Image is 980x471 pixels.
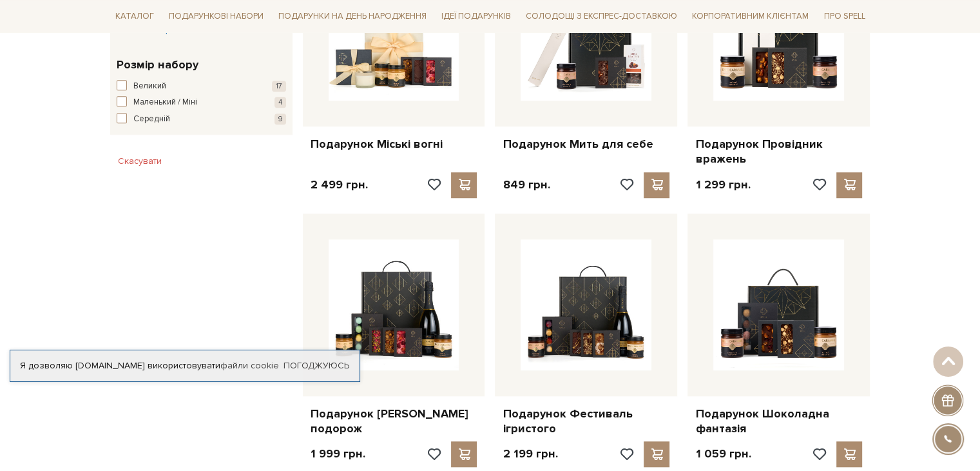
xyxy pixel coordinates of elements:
[117,80,286,93] button: Великий 17
[220,360,279,371] a: файли cookie
[436,6,516,26] a: Ідеї подарунків
[164,6,269,26] a: Подарункові набори
[10,360,360,372] div: Я дозволяю [DOMAIN_NAME] використовувати
[687,6,814,26] a: Корпоративним клієнтам
[117,25,188,35] span: Показати ще 2
[503,446,557,461] p: 2 199 грн.
[503,177,550,192] p: 849 грн.
[117,113,286,126] button: Середній 9
[117,56,198,74] span: Розмір набору
[133,80,166,93] span: Великий
[695,446,751,461] p: 1 059 грн.
[818,6,870,26] a: Про Spell
[311,137,477,152] a: Подарунок Міські вогні
[311,406,477,437] a: Подарунок [PERSON_NAME] подорож
[503,406,669,437] a: Подарунок Фестиваль ігристого
[695,177,750,192] p: 1 299 грн.
[695,137,862,167] a: Подарунок Провідник вражень
[274,97,286,108] span: 4
[117,96,286,109] button: Маленький / Міні 4
[272,81,286,92] span: 17
[521,5,682,27] a: Солодощі з експрес-доставкою
[110,151,169,172] button: Скасувати
[311,446,365,461] p: 1 999 грн.
[273,6,432,26] a: Подарунки на День народження
[110,6,159,26] a: Каталог
[311,177,368,192] p: 2 499 грн.
[283,360,349,372] a: Погоджуюсь
[133,96,197,109] span: Маленький / Міні
[503,137,669,152] a: Подарунок Мить для себе
[695,406,862,437] a: Подарунок Шоколадна фантазія
[133,113,170,126] span: Середній
[274,114,286,125] span: 9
